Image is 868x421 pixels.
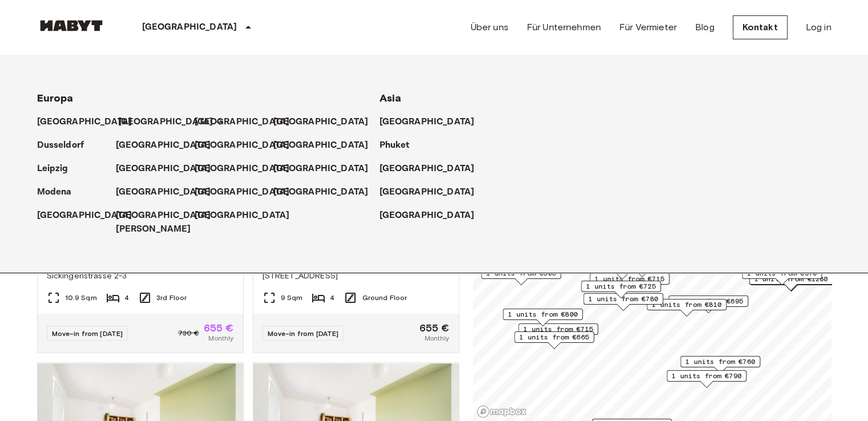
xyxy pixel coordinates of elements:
[37,20,106,31] img: Habyt
[195,139,301,152] a: [GEOGRAPHIC_DATA]
[118,115,213,129] p: [GEOGRAPHIC_DATA]
[273,115,369,129] p: [GEOGRAPHIC_DATA]
[195,209,290,222] p: [GEOGRAPHIC_DATA]
[204,323,234,333] span: 655 €
[330,293,334,303] span: 4
[380,162,486,176] a: [GEOGRAPHIC_DATA]
[503,309,583,326] div: Map marker
[281,293,303,303] span: 9 Sqm
[37,139,96,152] a: Dusseldorf
[424,333,449,343] span: Monthly
[268,329,339,338] span: Move-in from [DATE]
[419,323,450,333] span: 655 €
[37,115,144,129] a: [GEOGRAPHIC_DATA]
[116,209,211,236] p: [GEOGRAPHIC_DATA][PERSON_NAME]
[37,162,68,176] p: Leipzig
[273,185,369,199] p: [GEOGRAPHIC_DATA]
[586,281,656,292] span: 1 units from €725
[595,274,664,284] span: 1 units from €715
[754,274,827,284] span: 1 units from €1280
[37,209,132,222] p: [GEOGRAPHIC_DATA]
[37,139,84,152] p: Dusseldorf
[37,115,132,129] p: [GEOGRAPHIC_DATA]
[178,328,199,338] span: 730 €
[380,209,475,222] p: [GEOGRAPHIC_DATA]
[37,209,144,222] a: [GEOGRAPHIC_DATA]
[208,333,233,343] span: Monthly
[273,139,380,152] a: [GEOGRAPHIC_DATA]
[527,21,601,34] a: Für Unternehmen
[195,139,290,152] p: [GEOGRAPHIC_DATA]
[37,162,80,176] a: Leipzig
[747,268,817,278] span: 1 units from €970
[380,185,475,199] p: [GEOGRAPHIC_DATA]
[695,21,714,34] a: Blog
[273,185,380,199] a: [GEOGRAPHIC_DATA]
[273,162,369,176] p: [GEOGRAPHIC_DATA]
[672,371,741,381] span: 1 units from €790
[116,185,223,199] a: [GEOGRAPHIC_DATA]
[581,281,661,298] div: Map marker
[273,139,369,152] p: [GEOGRAPHIC_DATA]
[471,21,508,34] a: Über uns
[668,295,748,313] div: Map marker
[116,139,223,152] a: [GEOGRAPHIC_DATA]
[273,115,380,129] a: [GEOGRAPHIC_DATA]
[647,299,726,317] div: Map marker
[583,293,663,311] div: Map marker
[116,185,211,199] p: [GEOGRAPHIC_DATA]
[590,273,669,291] div: Map marker
[733,15,788,39] a: Kontakt
[380,115,475,129] p: [GEOGRAPHIC_DATA]
[508,309,578,319] span: 1 units from €800
[519,332,589,342] span: 1 units from €665
[486,268,556,278] span: 1 units from €905
[380,115,486,129] a: [GEOGRAPHIC_DATA]
[685,357,755,367] span: 1 units from €760
[380,139,421,152] a: Phuket
[37,185,72,199] p: Modena
[116,139,211,152] p: [GEOGRAPHIC_DATA]
[195,209,301,222] a: [GEOGRAPHIC_DATA]
[116,162,223,176] a: [GEOGRAPHIC_DATA]
[667,370,746,388] div: Map marker
[673,296,743,306] span: 2 units from €695
[588,294,658,304] span: 1 units from €780
[52,329,123,338] span: Move-in from [DATE]
[47,270,234,282] span: Sickingenstrasse 2-3
[380,162,475,176] p: [GEOGRAPHIC_DATA]
[156,293,187,303] span: 3rd Floor
[37,92,74,104] span: Europa
[65,293,97,303] span: 10.9 Sqm
[195,115,301,129] a: [GEOGRAPHIC_DATA]
[273,162,380,176] a: [GEOGRAPHIC_DATA]
[124,293,129,303] span: 4
[380,209,486,222] a: [GEOGRAPHIC_DATA]
[362,293,407,303] span: Ground Floor
[195,162,301,176] a: [GEOGRAPHIC_DATA]
[481,268,561,285] div: Map marker
[263,270,450,282] span: [STREET_ADDRESS]
[652,299,721,310] span: 1 units from €810
[380,92,402,104] span: Asia
[116,209,223,236] a: [GEOGRAPHIC_DATA][PERSON_NAME]
[477,405,527,418] a: Mapbox logo
[380,139,410,152] p: Phuket
[742,268,822,285] div: Map marker
[523,324,593,334] span: 1 units from €715
[195,162,290,176] p: [GEOGRAPHIC_DATA]
[514,331,594,349] div: Map marker
[142,21,237,34] p: [GEOGRAPHIC_DATA]
[195,115,290,129] p: [GEOGRAPHIC_DATA]
[195,185,290,199] p: [GEOGRAPHIC_DATA]
[619,21,677,34] a: Für Vermieter
[116,162,211,176] p: [GEOGRAPHIC_DATA]
[806,21,831,34] a: Log in
[37,185,83,199] a: Modena
[118,115,225,129] a: [GEOGRAPHIC_DATA]
[195,185,301,199] a: [GEOGRAPHIC_DATA]
[518,323,598,341] div: Map marker
[380,185,486,199] a: [GEOGRAPHIC_DATA]
[680,356,760,374] div: Map marker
